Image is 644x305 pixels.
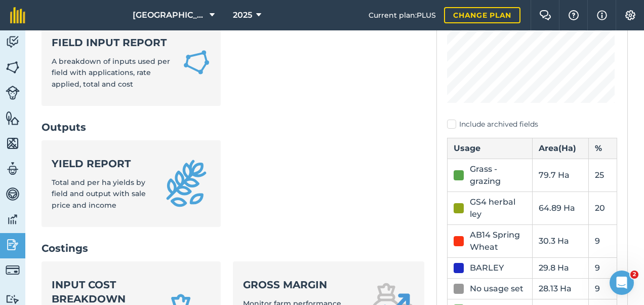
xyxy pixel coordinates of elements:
img: svg+xml;base64,PD94bWwgdmVyc2lvbj0iMS4wIiBlbmNvZGluZz0idXRmLTgiPz4KPCEtLSBHZW5lcmF0b3I6IEFkb2JlIE... [6,294,20,304]
b: In 30 minutes [25,37,79,45]
th: Usage [448,138,533,159]
img: svg+xml;base64,PD94bWwgdmVyc2lvbj0iMS4wIiBlbmNvZGluZz0idXRmLTgiPz4KPCEtLSBHZW5lcmF0b3I6IEFkb2JlIE... [6,263,20,277]
img: svg+xml;base64,PHN2ZyB4bWxucz0iaHR0cDovL3d3dy53My5vcmcvMjAwMC9zdmciIHdpZHRoPSI1NiIgaGVpZ2h0PSI2MC... [6,136,20,151]
div: Grass - grazing [470,163,526,187]
img: svg+xml;base64,PD94bWwgdmVyc2lvbj0iMS4wIiBlbmNvZGluZz0idXRmLTgiPz4KPCEtLSBHZW5lcmF0b3I6IEFkb2JlIE... [6,161,20,176]
span: 2 [630,271,638,279]
a: Field Input ReportA breakdown of inputs used per field with applications, rate applied, total and... [42,19,221,106]
button: Upload attachment [48,227,56,236]
img: A cog icon [624,10,636,20]
img: Profile image for Daisy [49,62,59,72]
span: Current plan : PLUS [369,10,436,21]
img: Yield report [162,159,211,208]
td: 9 [589,257,617,278]
img: A question mark icon [568,10,580,20]
div: No usage set [470,283,524,295]
label: Include archived fields [447,119,617,130]
div: Daisy says… [8,84,194,257]
img: fieldmargin Logo [10,7,25,23]
iframe: Intercom live chat [610,271,634,295]
th: Area ( Ha ) [532,138,589,159]
td: 20 [589,192,617,224]
img: svg+xml;base64,PD94bWwgdmVyc2lvbj0iMS4wIiBlbmNvZGluZz0idXRmLTgiPz4KPCEtLSBHZW5lcmF0b3I6IEFkb2JlIE... [6,86,20,100]
img: Field Input Report [182,47,211,78]
img: svg+xml;base64,PD94bWwgdmVyc2lvbj0iMS4wIiBlbmNvZGluZz0idXRmLTgiPz4KPCEtLSBHZW5lcmF0b3I6IEFkb2JlIE... [6,186,20,202]
p: The team can also help [49,13,126,23]
h2: Costings [42,241,424,255]
div: Close [178,4,196,22]
h1: Operator [49,5,85,13]
button: Send a message… [174,223,190,240]
img: svg+xml;base64,PHN2ZyB4bWxucz0iaHR0cDovL3d3dy53My5vcmcvMjAwMC9zdmciIHdpZHRoPSIxNyIgaGVpZ2h0PSIxNy... [597,9,607,21]
img: svg+xml;base64,PD94bWwgdmVyc2lvbj0iMS4wIiBlbmNvZGluZz0idXRmLTgiPz4KPCEtLSBHZW5lcmF0b3I6IEFkb2JlIE... [6,237,20,252]
div: AB14 Spring Wheat [470,229,526,253]
div: GS4 herbal ley [470,196,526,220]
div: At the moment, the team are prioritising a series of improvements to the usability and efficiency... [16,110,158,209]
div: Thank you for your message. [16,100,158,110]
button: Start recording [64,227,72,236]
td: 29.8 Ha [532,257,589,278]
a: Yield reportTotal and per ha yields by field and output with sale price and income [42,140,221,227]
td: 28.13 Ha [532,278,589,299]
button: Emoji picker [16,227,24,236]
strong: Field Input Report [52,35,170,50]
h2: Outputs [42,120,424,134]
b: Daisy [62,64,81,71]
img: Profile image for Operator [29,6,45,22]
td: 9 [589,278,617,299]
span: Total and per ha yields by field and output with sale price and income [52,178,146,210]
td: 25 [589,159,617,192]
img: svg+xml;base64,PHN2ZyB4bWxucz0iaHR0cDovL3d3dy53My5vcmcvMjAwMC9zdmciIHdpZHRoPSI1NiIgaGVpZ2h0PSI2MC... [6,110,20,126]
div: The team will be back 🕒 [16,26,158,46]
span: [GEOGRAPHIC_DATA] [133,9,206,21]
textarea: Message… [9,206,194,223]
button: Gif picker [32,227,40,236]
img: svg+xml;base64,PHN2ZyB4bWxucz0iaHR0cDovL3d3dy53My5vcmcvMjAwMC9zdmciIHdpZHRoPSI1NiIgaGVpZ2h0PSI2MC... [6,60,20,75]
div: Hi [PERSON_NAME],Thank you for your message.At the moment, the team are prioritising a series of ... [8,84,166,235]
button: go back [7,4,26,23]
div: BARLEY [470,262,504,274]
img: Two speech bubbles overlapping with the left bubble in the forefront [539,10,551,20]
strong: Gross margin [243,278,353,292]
img: svg+xml;base64,PD94bWwgdmVyc2lvbj0iMS4wIiBlbmNvZGluZz0idXRmLTgiPz4KPCEtLSBHZW5lcmF0b3I6IEFkb2JlIE... [6,212,20,227]
div: Daisy says… [8,61,194,84]
button: Home [158,4,178,23]
div: joined the conversation [62,63,153,72]
strong: Yield report [52,157,150,171]
div: Hi [PERSON_NAME], [16,90,158,100]
td: 30.3 Ha [532,224,589,257]
td: 79.7 Ha [532,159,589,192]
td: 9 [589,224,617,257]
td: 64.89 Ha [532,192,589,224]
span: 2025 [233,9,252,21]
span: A breakdown of inputs used per field with applications, rate applied, total and cost [52,57,170,89]
th: % [589,138,617,159]
img: svg+xml;base64,PD94bWwgdmVyc2lvbj0iMS4wIiBlbmNvZGluZz0idXRmLTgiPz4KPCEtLSBHZW5lcmF0b3I6IEFkb2JlIE... [6,34,20,50]
a: Change plan [444,7,520,23]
